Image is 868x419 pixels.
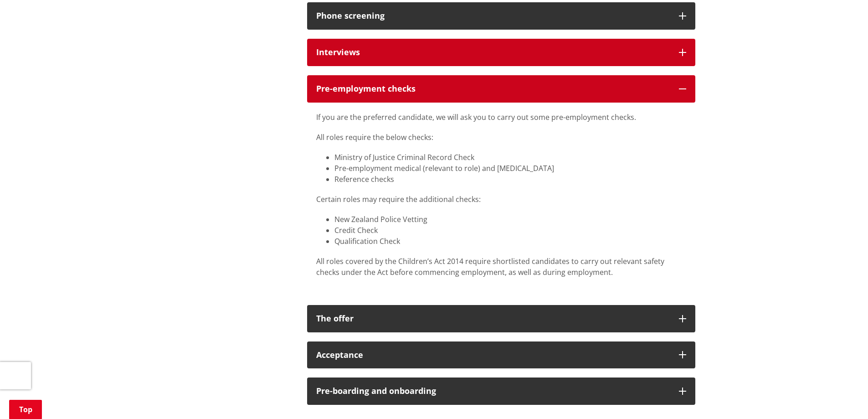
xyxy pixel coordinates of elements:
div: The offer [316,314,670,323]
button: Pre-boarding and onboarding [307,378,695,405]
div: Interviews [316,48,670,57]
li: Pre-employment medical (relevant to role) and [MEDICAL_DATA] [334,163,686,174]
button: Interviews [307,39,695,66]
li: Credit Check [334,225,686,236]
button: Acceptance [307,341,695,369]
li: Qualification Check [334,236,686,247]
p: If you are the preferred candidate, we will ask you to carry out some pre-employment checks. [316,112,686,123]
button: The offer [307,305,695,332]
div: Phone screening [316,11,670,21]
li: Reference checks [334,174,686,185]
li: New Zealand Police Vetting [334,214,686,225]
button: Pre-employment checks [307,75,695,103]
li: Ministry of Justice Criminal Record Check [334,152,686,163]
p: All roles covered by the Children’s Act 2014 require shortlisted candidates to carry out relevant... [316,256,686,278]
button: Phone screening [307,2,695,30]
div: Pre-boarding and onboarding [316,387,670,396]
a: Top [9,400,42,419]
iframe: Messenger Launcher [826,381,859,414]
p: All roles require the below checks: [316,132,686,143]
div: Pre-employment checks [316,84,670,93]
p: Certain roles may require the additional checks: [316,194,686,205]
div: Acceptance [316,351,670,360]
